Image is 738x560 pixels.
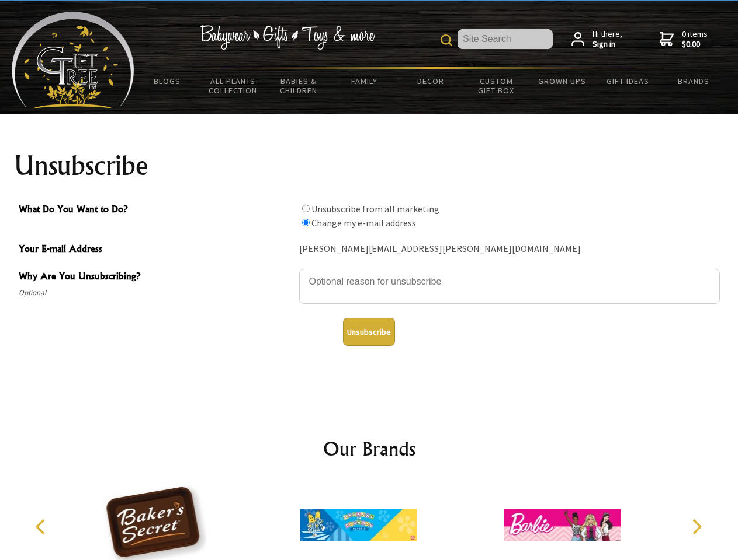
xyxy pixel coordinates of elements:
a: Brands [661,69,727,93]
a: Grown Ups [529,69,595,93]
a: Babies & Children [266,69,332,103]
span: Why Are You Unsubscribing? [19,269,293,286]
textarea: Why Are You Unsubscribing? [299,269,720,304]
a: Decor [397,69,463,93]
strong: Sign in [593,39,622,50]
a: Gift Ideas [595,69,661,93]
a: Hi there,Sign in [571,29,622,50]
img: Babywear - Gifts - Toys & more [200,25,375,50]
input: What Do You Want to Do? [302,205,310,212]
a: 0 items$0.00 [660,29,708,50]
img: product search [441,34,452,46]
span: 0 items [682,29,708,50]
label: Change my e-mail address [311,217,416,229]
span: What Do You Want to Do? [19,202,293,219]
h2: Our Brands [23,435,715,463]
a: Custom Gift Box [463,69,529,103]
strong: $0.00 [682,39,708,50]
button: Unsubscribe [343,318,395,346]
input: What Do You Want to Do? [302,219,310,226]
span: Your E-mail Address [19,242,293,258]
input: Site Search [458,29,553,49]
img: Babyware - Gifts - Toys and more... [12,12,134,108]
a: BLOGS [134,69,200,93]
button: Next [684,514,709,540]
span: Optional [19,286,293,300]
div: [PERSON_NAME][EMAIL_ADDRESS][PERSON_NAME][DOMAIN_NAME] [299,240,720,258]
h1: Unsubscribe [14,152,725,180]
label: Unsubscribe from all marketing [311,203,439,215]
a: Family [332,69,398,93]
button: Previous [29,514,55,540]
span: Hi there, [593,29,622,50]
a: All Plants Collection [200,69,266,103]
